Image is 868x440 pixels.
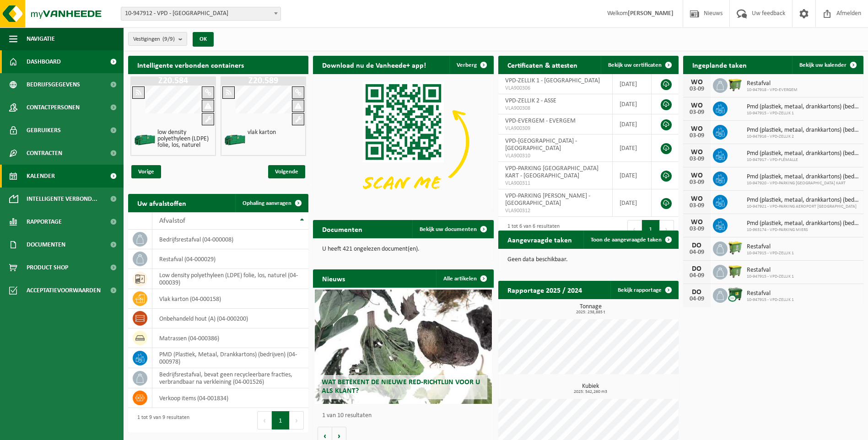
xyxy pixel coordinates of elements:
[162,36,175,42] count: (9/9)
[747,157,859,163] span: 10-947917 - VPD-FLÉMALLE
[747,111,859,116] span: 10-947915 - VPD-ZELLIK 1
[747,173,859,181] span: Pmd (plastiek, metaal, drankkartons) (bedrijven)
[505,97,556,104] span: VPD-ZELLIK 2 - ASSE
[152,328,308,348] td: matrassen (04-000386)
[642,220,660,238] button: 1
[449,56,493,74] button: Verberg
[792,56,863,74] a: Bekijk uw kalender
[268,165,305,178] span: Volgende
[27,119,61,142] span: Gebruikers
[688,179,706,186] div: 03-09
[688,86,706,92] div: 03-09
[257,411,272,429] button: Previous
[27,142,62,165] span: Contracten
[613,189,652,217] td: [DATE]
[688,195,706,203] div: WO
[503,304,679,315] h3: Tonnage
[152,249,308,269] td: restafval (04-000029)
[290,411,304,429] button: Next
[505,125,605,132] span: VLA900309
[503,219,560,239] div: 1 tot 6 van 6 resultaten
[121,7,280,20] span: 10-947912 - VPD - ASSE
[498,56,587,74] h2: Certificaten & attesten
[128,194,195,212] h2: Uw afvalstoffen
[747,227,859,233] span: 10-963174 - VPD-PARKING MIERS
[27,279,101,302] span: Acceptatievoorwaarden
[747,204,859,209] span: 10-947921 - VPD-PARKING AEROPORT [GEOGRAPHIC_DATA]
[688,79,706,86] div: WO
[613,94,652,114] td: [DATE]
[152,289,308,309] td: vlak karton (04-000158)
[313,269,354,287] h2: Nieuws
[322,413,489,419] p: 1 van 10 resultaten
[152,368,308,388] td: bedrijfsrestafval, bevat geen recycleerbare fracties, verbrandbaar na verkleining (04-001526)
[688,289,706,296] div: DO
[688,156,706,162] div: 03-09
[747,297,794,303] span: 10-947915 - VPD-ZELLIK 1
[131,165,161,178] span: Vorige
[688,109,706,116] div: 03-09
[505,85,605,92] span: VLA900306
[728,240,743,256] img: WB-0660-HPE-GN-50
[688,265,706,273] div: DO
[133,410,189,430] div: 1 tot 9 van 9 resultaten
[688,273,706,279] div: 04-09
[688,125,706,133] div: WO
[27,233,65,256] span: Documenten
[152,269,308,289] td: low density polyethyleen (LDPE) folie, los, naturel (04-000039)
[688,249,706,256] div: 04-09
[152,309,308,328] td: onbehandeld hout (A) (04-000200)
[608,62,662,68] span: Bekijk uw certificaten
[613,114,652,134] td: [DATE]
[152,348,308,368] td: PMD (Plastiek, Metaal, Drankkartons) (bedrijven) (04-000978)
[134,129,156,151] img: HK-XZ-20-GN-00
[505,105,605,112] span: VLA900308
[688,242,706,249] div: DO
[412,220,493,238] a: Bekijk uw documenten
[498,281,591,299] h2: Rapportage 2025 / 2024
[660,220,674,238] button: Next
[688,296,706,302] div: 04-09
[728,77,743,92] img: WB-1100-HPE-GN-50
[747,150,859,157] span: Pmd (plastiek, metaal, drankkartons) (bedrijven)
[747,181,859,186] span: 10-947920 - VPD-PARKING [GEOGRAPHIC_DATA] KART
[503,310,679,315] span: 2025: 238,885 t
[272,411,290,429] button: 1
[133,32,175,46] span: Vestigingen
[436,269,493,288] a: Alle artikelen
[121,7,281,21] span: 10-947912 - VPD - ASSE
[747,127,859,134] span: Pmd (plastiek, metaal, drankkartons) (bedrijven)
[133,76,214,86] h1: Z20.584
[505,152,605,160] span: VLA900310
[27,73,80,96] span: Bedrijfsgegevens
[505,77,600,84] span: VPD-ZELLIK 1 - [GEOGRAPHIC_DATA]
[627,220,642,238] button: Previous
[313,74,493,209] img: Download de VHEPlus App
[235,194,307,212] a: Ophaling aanvragen
[224,129,247,151] img: HK-XZ-20-GN-00
[747,290,794,297] span: Restafval
[688,219,706,226] div: WO
[747,243,794,251] span: Restafval
[688,203,706,209] div: 03-09
[601,56,678,74] a: Bekijk uw certificaten
[128,56,308,74] h2: Intelligente verbonden containers
[420,226,477,232] span: Bekijk uw documenten
[613,162,652,189] td: [DATE]
[503,390,679,394] span: 2025: 542,260 m3
[315,290,491,404] a: Wat betekent de nieuwe RED-richtlijn voor u als klant?
[152,388,308,408] td: verkoop items (04-001834)
[503,383,679,394] h3: Kubiek
[610,281,678,299] a: Bekijk rapportage
[193,32,214,47] button: OK
[583,231,678,249] a: Toon de aangevraagde taken
[223,76,304,86] h1: Z20.589
[159,217,185,225] span: Afvalstof
[457,62,477,68] span: Verberg
[322,246,484,252] p: U heeft 421 ongelezen document(en).
[728,263,743,279] img: WB-1100-HPE-GN-50
[688,172,706,179] div: WO
[507,257,669,263] p: Geen data beschikbaar.
[505,193,590,207] span: VPD-PARKING [PERSON_NAME] - [GEOGRAPHIC_DATA]
[747,80,798,87] span: Restafval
